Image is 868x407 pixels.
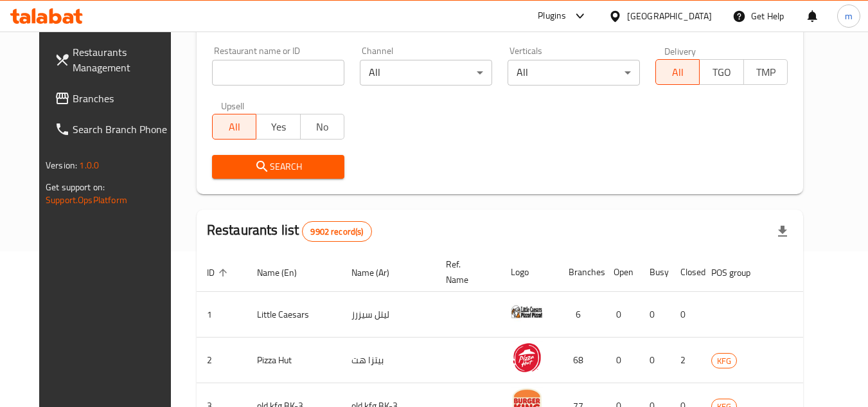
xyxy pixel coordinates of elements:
[341,292,436,338] td: ليتل سيزرز
[655,59,700,85] button: All
[508,60,640,86] div: All
[212,114,256,140] button: All
[197,292,247,338] td: 1
[670,253,701,292] th: Closed
[79,157,99,174] span: 1.0.0
[247,292,341,338] td: Little Caesars
[73,44,174,75] span: Restaurants Management
[670,338,701,383] td: 2
[212,60,344,86] input: Search for restaurant name or ID..
[261,118,295,136] span: Yes
[46,157,77,174] span: Version:
[46,192,127,208] a: Support.OpsPlatform
[300,114,344,140] button: No
[603,292,639,338] td: 0
[639,292,670,338] td: 0
[302,221,371,242] div: Total records count
[207,221,372,242] h2: Restaurants list
[845,9,853,23] span: m
[207,265,231,280] span: ID
[222,159,334,175] span: Search
[661,63,695,82] span: All
[538,8,566,24] div: Plugins
[639,253,670,292] th: Busy
[218,118,251,136] span: All
[73,91,174,106] span: Branches
[197,338,247,383] td: 2
[212,155,344,179] button: Search
[664,46,696,55] label: Delivery
[511,341,543,374] img: Pizza Hut
[256,114,300,140] button: Yes
[500,253,558,292] th: Logo
[603,338,639,383] td: 0
[767,216,798,247] div: Export file
[247,338,341,383] td: Pizza Hut
[511,296,543,328] img: Little Caesars
[257,265,314,280] span: Name (En)
[341,338,436,383] td: بيتزا هت
[699,59,743,85] button: TGO
[44,114,184,145] a: Search Branch Phone
[558,338,603,383] td: 68
[670,292,701,338] td: 0
[44,37,184,83] a: Restaurants Management
[303,226,371,238] span: 9902 record(s)
[73,122,174,137] span: Search Branch Phone
[351,265,406,280] span: Name (Ar)
[221,101,245,110] label: Upsell
[44,83,184,114] a: Branches
[558,292,603,338] td: 6
[603,253,639,292] th: Open
[743,59,788,85] button: TMP
[627,9,712,23] div: [GEOGRAPHIC_DATA]
[639,338,670,383] td: 0
[712,354,736,368] span: KFG
[711,265,767,280] span: POS group
[558,253,603,292] th: Branches
[749,63,783,82] span: TMP
[212,15,788,35] h2: Restaurant search
[360,60,492,86] div: All
[306,118,339,136] span: No
[705,63,738,82] span: TGO
[46,179,105,195] span: Get support on:
[446,257,485,287] span: Ref. Name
